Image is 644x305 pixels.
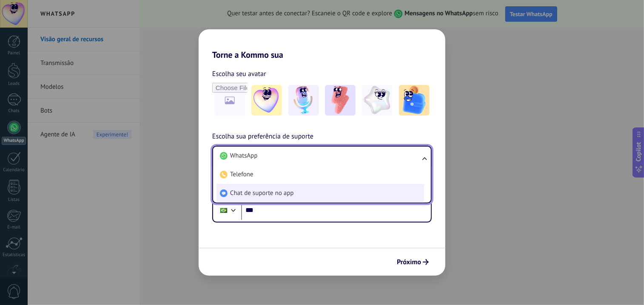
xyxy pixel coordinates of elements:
img: -1.jpeg [251,85,282,116]
button: Próximo [393,255,433,269]
div: Brazil: + 55 [216,201,232,219]
img: -2.jpeg [288,85,319,116]
img: -3.jpeg [325,85,356,116]
img: -5.jpeg [399,85,430,116]
span: WhatsApp [230,152,257,160]
span: Escolha seu avatar [212,68,266,79]
span: Próximo [397,259,421,265]
span: Chat de suporte no app [230,189,294,198]
span: Escolha sua preferência de suporte [212,131,313,142]
img: -4.jpeg [362,85,393,116]
span: Telefone [230,170,254,179]
h2: Torne a Kommo sua [199,29,445,60]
